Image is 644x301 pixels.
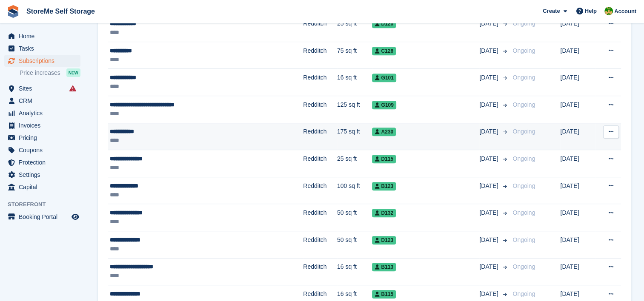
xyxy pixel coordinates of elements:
span: Booking Portal [19,211,70,223]
a: menu [4,107,80,119]
span: [DATE] [479,46,500,55]
td: 25 sq ft [337,15,372,42]
span: Ongoing [512,20,535,27]
a: Preview store [70,212,80,222]
span: Tasks [19,43,70,54]
span: G101 [372,74,396,82]
td: Redditch [303,231,337,258]
td: [DATE] [560,69,595,96]
img: StorMe [604,7,613,15]
td: Redditch [303,150,337,177]
span: B113 [372,263,396,271]
span: [DATE] [479,127,500,136]
td: 25 sq ft [337,150,372,177]
span: Ongoing [512,236,535,243]
a: menu [4,169,80,181]
td: 75 sq ft [337,42,372,69]
span: Invoices [19,119,70,131]
td: 125 sq ft [337,96,372,123]
span: [DATE] [479,182,500,190]
td: 50 sq ft [337,231,372,258]
a: Price increases NEW [20,68,80,77]
span: D132 [372,209,396,217]
td: [DATE] [560,123,595,150]
span: [DATE] [479,290,500,298]
span: [DATE] [479,236,500,244]
span: [DATE] [479,262,500,271]
span: [DATE] [479,208,500,217]
span: G109 [372,101,396,109]
td: Redditch [303,177,337,204]
td: [DATE] [560,258,595,285]
span: Sites [19,82,70,94]
td: Redditch [303,69,337,96]
span: [DATE] [479,154,500,163]
a: menu [4,43,80,54]
span: Ongoing [512,47,535,54]
a: menu [4,82,80,94]
a: menu [4,119,80,131]
td: 175 sq ft [337,123,372,150]
span: [DATE] [479,19,500,28]
span: Protection [19,156,70,168]
span: [DATE] [479,73,500,82]
td: Redditch [303,15,337,42]
a: menu [4,156,80,168]
img: stora-icon-8386f47178a22dfd0bd8f6a31ec36ba5ce8667c1dd55bd0f319d3a0aa187defe.svg [7,5,20,18]
span: Ongoing [512,209,535,216]
span: Ongoing [512,155,535,162]
span: Settings [19,169,70,181]
td: 16 sq ft [337,258,372,285]
a: menu [4,211,80,223]
span: Ongoing [512,101,535,108]
td: [DATE] [560,15,595,42]
span: Account [614,7,636,16]
a: menu [4,30,80,42]
td: [DATE] [560,177,595,204]
span: Ongoing [512,128,535,135]
span: Capital [19,181,70,193]
span: Analytics [19,107,70,119]
span: Help [585,7,597,15]
td: Redditch [303,204,337,231]
span: Ongoing [512,182,535,189]
span: Storefront [8,200,85,209]
td: [DATE] [560,231,595,258]
span: [DATE] [479,100,500,109]
i: Smart entry sync failures have occurred [69,85,76,92]
td: [DATE] [560,96,595,123]
span: A230 [372,128,396,136]
span: D123 [372,236,396,244]
span: Subscriptions [19,55,70,67]
span: Home [19,30,70,42]
span: D120 [372,20,396,28]
td: 50 sq ft [337,204,372,231]
span: CRM [19,95,70,107]
span: C126 [372,47,396,55]
td: Redditch [303,123,337,150]
td: [DATE] [560,204,595,231]
a: menu [4,55,80,67]
td: [DATE] [560,42,595,69]
a: menu [4,181,80,193]
span: Ongoing [512,74,535,81]
td: Redditch [303,96,337,123]
td: Redditch [303,258,337,285]
span: Coupons [19,144,70,156]
a: menu [4,95,80,107]
span: Price increases [20,69,60,77]
td: 100 sq ft [337,177,372,204]
div: NEW [66,68,80,77]
a: menu [4,132,80,144]
span: D115 [372,155,396,163]
span: B115 [372,290,396,298]
td: [DATE] [560,150,595,177]
span: Ongoing [512,263,535,270]
a: menu [4,144,80,156]
a: StoreMe Self Storage [23,4,98,18]
td: 16 sq ft [337,69,372,96]
span: Pricing [19,132,70,144]
td: Redditch [303,42,337,69]
span: Create [543,7,560,15]
span: Ongoing [512,290,535,297]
